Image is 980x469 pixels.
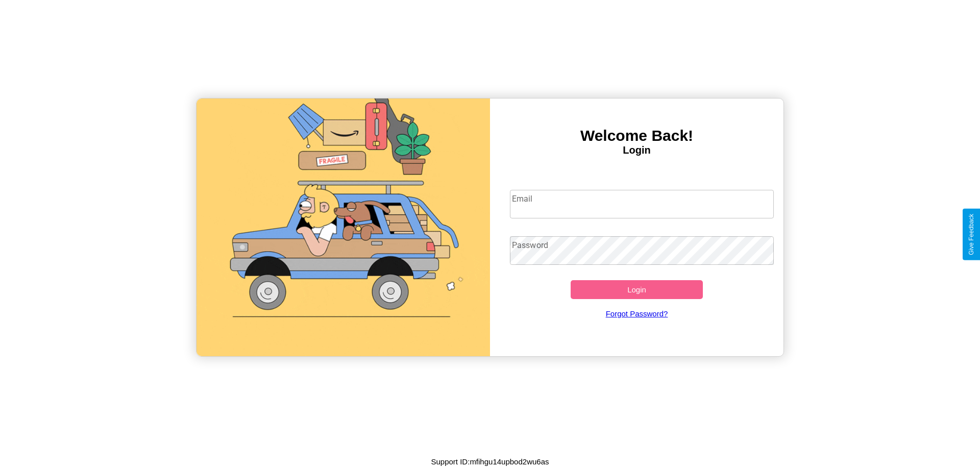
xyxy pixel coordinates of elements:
[505,299,769,328] a: Forgot Password?
[490,127,783,144] h3: Welcome Back!
[431,455,549,468] p: Support ID: mfihgu14upbod2wu6as
[968,214,975,255] div: Give Feedback
[490,144,783,156] h4: Login
[571,280,703,299] button: Login
[197,98,490,356] img: gif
